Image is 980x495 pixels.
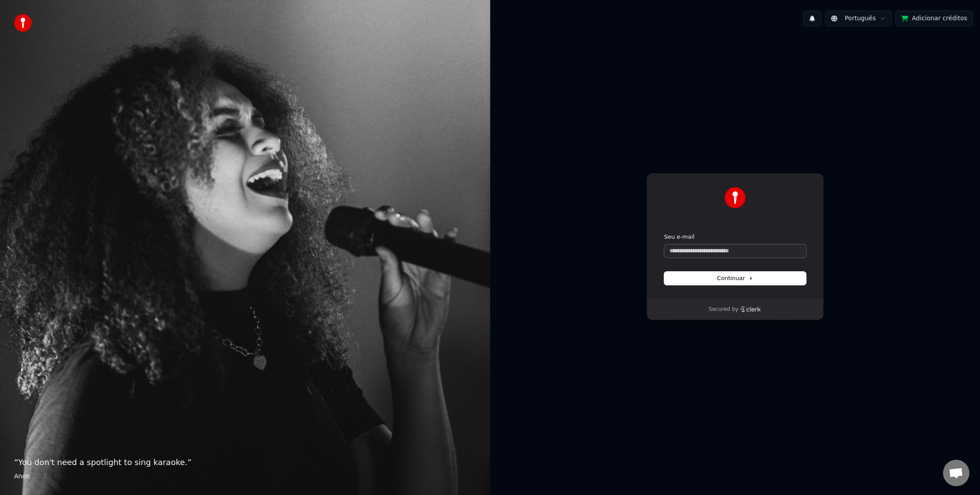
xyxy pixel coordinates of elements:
[14,14,32,32] img: youka
[740,306,761,312] a: Clerk logo
[709,306,738,313] p: Secured by
[725,187,746,208] img: Youka
[895,11,973,26] button: Adicionar créditos
[717,274,753,282] span: Continuar
[14,456,476,469] p: “ You don't need a spotlight to sing karaoke. ”
[943,460,969,486] a: Open chat
[664,272,806,285] button: Continuar
[664,233,695,241] label: Seu e-mail
[14,472,476,481] footer: Anon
